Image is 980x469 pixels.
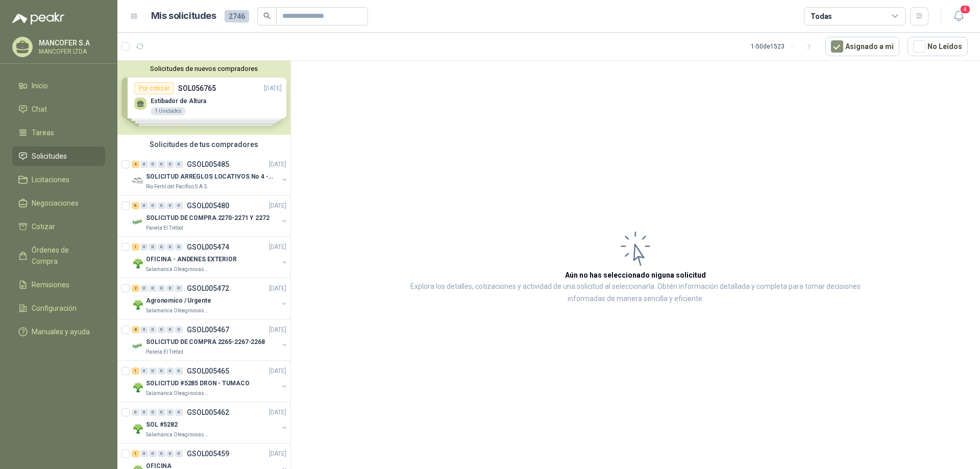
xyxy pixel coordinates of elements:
[132,409,139,416] div: 0
[12,76,105,95] a: Inicio
[132,202,139,209] div: 6
[140,409,148,416] div: 0
[132,299,144,311] img: Company Logo
[158,367,165,375] div: 0
[140,285,148,292] div: 0
[187,285,229,292] p: GSOL005472
[12,123,105,142] a: Tareas
[146,183,208,191] p: Rio Fertil del Pacífico S.A.S.
[132,282,288,315] a: 2 0 0 0 0 0 GSOL005472[DATE] Company LogoAgronomico / UrgenteSalamanca Oleaginosas SAS
[187,367,229,375] p: GSOL005465
[175,243,183,251] div: 0
[149,202,157,209] div: 0
[158,450,165,457] div: 0
[132,324,288,356] a: 8 0 0 0 0 0 GSOL005467[DATE] Company LogoSOLICITUD DE COMPRA 2265-2267-2268Panela El Trébol
[32,303,77,314] span: Configuración
[158,202,165,209] div: 0
[149,243,157,251] div: 0
[158,161,165,168] div: 0
[158,326,165,333] div: 0
[149,450,157,457] div: 0
[166,202,174,209] div: 0
[269,201,286,211] p: [DATE]
[140,367,148,375] div: 0
[187,450,229,457] p: GSOL005459
[149,326,157,333] div: 0
[12,146,105,166] a: Solicitudes
[12,170,105,189] a: Licitaciones
[393,281,878,305] p: Explora los detalles, cotizaciones y actividad de una solicitud al seleccionarla. Obtén informaci...
[132,243,139,251] div: 1
[12,100,105,119] a: Chat
[32,279,69,290] span: Remisiones
[166,285,174,292] div: 0
[132,175,144,187] img: Company Logo
[187,243,229,251] p: GSOL005474
[132,406,288,439] a: 0 0 0 0 0 0 GSOL005462[DATE] Company LogoSOL #5282Salamanca Oleaginosas SAS
[908,37,968,56] button: No Leídos
[565,269,706,281] h3: Aún no has seleccionado niguna solicitud
[12,322,105,341] a: Manuales y ayuda
[166,243,174,251] div: 0
[187,409,229,416] p: GSOL005462
[166,409,174,416] div: 0
[146,348,183,356] p: Panela El Trébol
[175,450,183,457] div: 0
[151,9,216,23] h1: Mis solicitudes
[140,161,148,168] div: 0
[132,158,288,191] a: 4 0 0 0 0 0 GSOL005485[DATE] Company LogoSOLICITUD ARREGLOS LOCATIVOS No 4 - PICHINDERio Fertil d...
[158,409,165,416] div: 0
[146,224,183,232] p: Panela El Trébol
[166,450,174,457] div: 0
[751,38,817,55] div: 1 - 50 de 1523
[140,326,148,333] div: 0
[32,80,48,91] span: Inicio
[39,39,103,46] p: MANCOFER S.A
[825,37,899,56] button: Asignado a mi
[146,379,250,388] p: SOLICITUD #5285 DRON - TUMACO
[117,61,290,135] div: Solicitudes de nuevos compradoresPor cotizarSOL056765[DATE] Estibador de Altura1 UnidadesPor coti...
[149,367,157,375] div: 0
[32,151,67,162] span: Solicitudes
[149,161,157,168] div: 0
[187,161,229,168] p: GSOL005485
[149,409,157,416] div: 0
[12,240,105,271] a: Órdenes de Compra
[175,367,183,375] div: 0
[132,450,139,457] div: 1
[117,135,290,154] div: Solicitudes de tus compradores
[132,200,288,232] a: 6 0 0 0 0 0 GSOL005480[DATE] Company LogoSOLICITUD DE COMPRA 2270-2271 Y 2272Panela El Trébol
[12,12,64,24] img: Logo peakr
[32,244,95,267] span: Órdenes de Compra
[132,241,288,274] a: 1 0 0 0 0 0 GSOL005474[DATE] Company LogoOFICINA - ANDENES EXTERIORSalamanca Oleaginosas SAS
[166,161,174,168] div: 0
[132,257,144,269] img: Company Logo
[140,202,148,209] div: 0
[146,255,237,264] p: OFICINA - ANDENES EXTERIOR
[132,367,139,375] div: 1
[121,65,286,72] button: Solicitudes de nuevos compradores
[175,285,183,292] div: 0
[146,213,269,223] p: SOLICITUD DE COMPRA 2270-2271 Y 2272
[960,5,971,14] span: 4
[132,216,144,228] img: Company Logo
[140,243,148,251] div: 0
[811,11,832,22] div: Todas
[269,242,286,252] p: [DATE]
[12,193,105,213] a: Negociaciones
[32,104,47,115] span: Chat
[146,431,210,439] p: Salamanca Oleaginosas SAS
[146,296,211,306] p: Agronomico / Urgente
[269,366,286,376] p: [DATE]
[32,198,79,209] span: Negociaciones
[166,326,174,333] div: 0
[158,243,165,251] div: 0
[132,340,144,352] img: Company Logo
[175,326,183,333] div: 0
[39,48,103,55] p: MANCOFER LTDA
[32,127,54,138] span: Tareas
[175,161,183,168] div: 0
[146,389,210,398] p: Salamanca Oleaginosas SAS
[166,367,174,375] div: 0
[175,409,183,416] div: 0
